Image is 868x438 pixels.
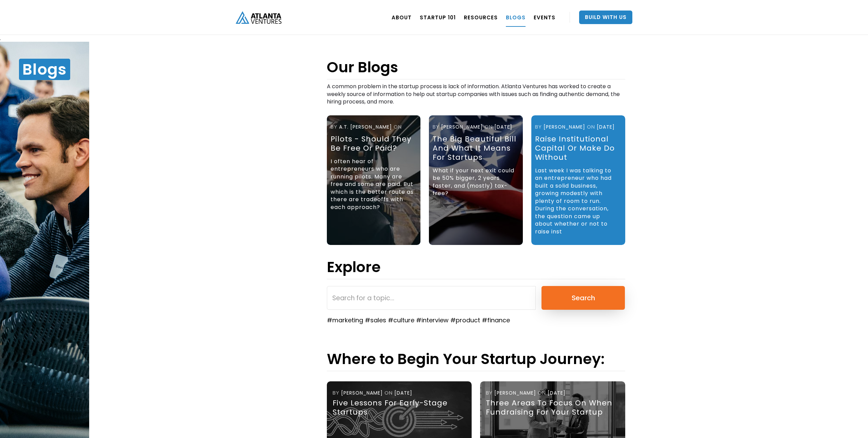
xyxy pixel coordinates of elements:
div: ON [587,123,595,131]
div: [PERSON_NAME] [494,389,536,397]
div: I often hear of entrepreneurs who are running pilots. Many are free and some are paid. But which ... [331,154,415,218]
input: Search [541,286,625,310]
div: by [331,123,337,131]
a: by[PERSON_NAME]ON[DATE]The Big Beautiful Bill and What It Means for StartupsWhat if your next exi... [429,115,522,245]
div: Raise Institutional Capital or Make Do Without [535,134,619,162]
a: Startup 101 [420,8,456,27]
div: A.T. [PERSON_NAME] [339,123,392,131]
h1: Explore [327,259,381,275]
div: Five Lessons for Early-Stage Startups [333,398,463,417]
div: ON [384,389,393,397]
div: Three Areas to Focus on When Fundraising For Your Startup [486,398,616,417]
div: ON [485,123,493,131]
p: #marketing #sales #culture #interview #product #finance [327,315,625,326]
a: RESOURCES [464,8,498,27]
h1: Our Blogs [327,59,625,79]
div: Last week I was talking to an entrepreneur who had built a solid business, growing modestly with ... [535,164,619,243]
a: by[PERSON_NAME]ON[DATE]Raise Institutional Capital or Make Do WithoutLast week I was talking to a... [531,115,625,245]
a: EVENTS [534,8,555,27]
div: Pilots - should they be free or paid? [331,134,415,153]
a: ABOUT [392,8,412,27]
div: What if your next exit could be 50% bigger, 2 years faster, and (mostly) tax-free? [433,164,517,204]
a: byA.T. [PERSON_NAME]ONPilots - should they be free or paid?I often hear of entrepreneurs who are ... [327,115,420,245]
input: Search for a topic... [327,286,536,310]
div: [DATE] [548,389,566,397]
div: A common problem in the startup process is lack of information. Atlanta Ventures has worked to cr... [327,79,625,113]
h1: Blogs [19,59,70,80]
div: ON [394,123,402,131]
a: Build With Us [579,11,632,24]
div: by [486,389,493,397]
a: BLOGS [506,8,526,27]
div: [DATE] [394,389,412,397]
img: Pilots - should they be free or paid? [327,115,420,245]
h1: Where to Begin Your Startup Journey: [327,350,605,367]
div: [PERSON_NAME] [341,389,383,397]
div: [DATE] [494,123,512,131]
div: The Big Beautiful Bill and What It Means for Startups [433,134,517,162]
img: The Big Beautiful Bill and What It Means for Startups [429,115,522,245]
div: by [433,123,439,131]
div: by [535,123,542,131]
div: ON [538,389,546,397]
div: [DATE] [597,123,615,131]
div: [PERSON_NAME] [441,123,483,131]
div: by [333,389,339,397]
div: [PERSON_NAME] [544,123,585,131]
